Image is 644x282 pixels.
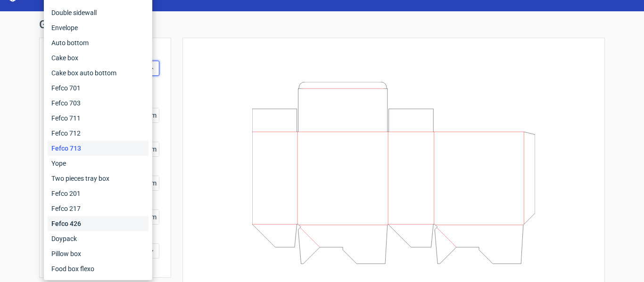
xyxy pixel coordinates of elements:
[39,19,605,30] h1: Generate new dieline
[48,96,149,111] div: Fefco 703
[48,81,149,96] div: Fefco 701
[48,141,149,156] div: Fefco 713
[48,156,149,171] div: Yope
[48,171,149,186] div: Two pieces tray box
[48,111,149,126] div: Fefco 711
[48,50,149,65] div: Cake box
[48,216,149,231] div: Fefco 426
[48,261,149,276] div: Food box flexo
[48,126,149,141] div: Fefco 712
[48,186,149,201] div: Fefco 201
[48,65,149,81] div: Cake box auto bottom
[48,201,149,216] div: Fefco 217
[48,246,149,261] div: Pillow box
[48,231,149,246] div: Doypack
[48,5,149,20] div: Double sidewall
[48,35,149,50] div: Auto bottom
[48,20,149,35] div: Envelope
